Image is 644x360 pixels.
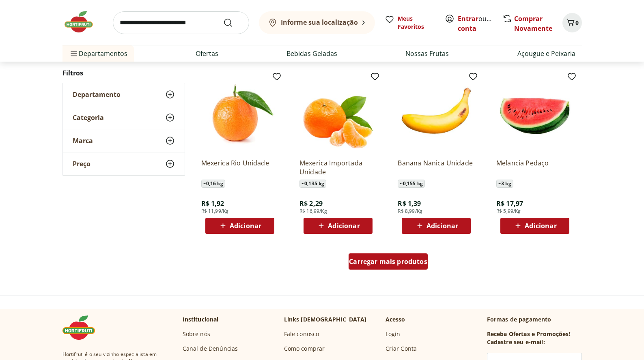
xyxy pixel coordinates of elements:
[496,199,523,208] span: R$ 17,97
[201,159,278,176] a: Mexerica Rio Unidade
[386,345,417,353] a: Criar Conta
[517,49,575,58] a: Açougue e Peixaria
[514,14,552,33] a: Comprar Novamente
[259,11,375,34] button: Informe sua localização
[487,338,545,346] h3: Cadastre seu e-mail:
[575,19,579,26] span: 0
[458,14,478,23] a: Entrar
[299,159,377,176] a: Mexerica Importada Unidade
[349,258,427,265] span: Carregar mais produtos
[63,83,185,106] button: Departamento
[63,106,185,129] button: Categoria
[398,15,435,31] span: Meus Favoritos
[426,223,458,229] span: Adicionar
[487,330,571,338] h3: Receba Ofertas e Promoções!
[328,223,360,229] span: Adicionar
[487,315,582,324] p: Formas de pagamento
[385,15,435,31] a: Meus Favoritos
[496,159,573,176] a: Melancia Pedaço
[496,75,573,152] img: Melancia Pedaço
[496,208,521,214] span: R$ 5,99/Kg
[349,253,428,273] a: Carregar mais produtos
[386,315,405,324] p: Acesso
[196,49,218,58] a: Ofertas
[496,180,513,188] span: ~ 3 kg
[398,208,422,214] span: R$ 8,99/Kg
[398,75,475,152] img: Banana Nanica Unidade
[62,10,103,34] img: Hortifruti
[63,152,185,175] button: Preço
[230,223,261,229] span: Adicionar
[201,75,278,152] img: Mexerica Rio Unidade
[73,137,93,145] span: Marca
[525,223,556,229] span: Adicionar
[386,330,401,338] a: Login
[73,90,121,99] span: Departamento
[398,159,475,176] a: Banana Nanica Unidade
[183,345,238,353] a: Canal de Denúncias
[284,345,325,353] a: Como comprar
[458,14,494,33] span: ou
[284,315,367,324] p: Links [DEMOGRAPHIC_DATA]
[63,129,185,152] button: Marca
[183,330,210,338] a: Sobre nós
[286,49,337,58] a: Bebidas Geladas
[405,49,449,58] a: Nossas Frutas
[299,75,377,152] img: Mexerica Importada Unidade
[183,315,219,324] p: Institucional
[398,199,421,208] span: R$ 1,39
[201,208,229,214] span: R$ 11,99/Kg
[223,18,243,28] button: Submit Search
[205,218,274,234] button: Adicionar
[62,65,185,81] h2: Filtros
[500,218,569,234] button: Adicionar
[299,199,323,208] span: R$ 2,29
[73,114,104,122] span: Categoria
[398,180,424,188] span: ~ 0,155 kg
[69,44,79,63] button: Menu
[402,218,471,234] button: Adicionar
[562,13,582,32] button: Carrinho
[201,180,225,188] span: ~ 0,16 kg
[458,14,502,33] a: Criar conta
[69,44,127,63] span: Departamentos
[284,330,319,338] a: Fale conosco
[281,18,358,27] b: Informe sua localização
[304,218,373,234] button: Adicionar
[299,180,326,188] span: ~ 0,135 kg
[62,315,103,340] img: Hortifruti
[73,160,90,168] span: Preço
[113,11,249,34] input: search
[299,208,327,214] span: R$ 16,99/Kg
[201,199,224,208] span: R$ 1,92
